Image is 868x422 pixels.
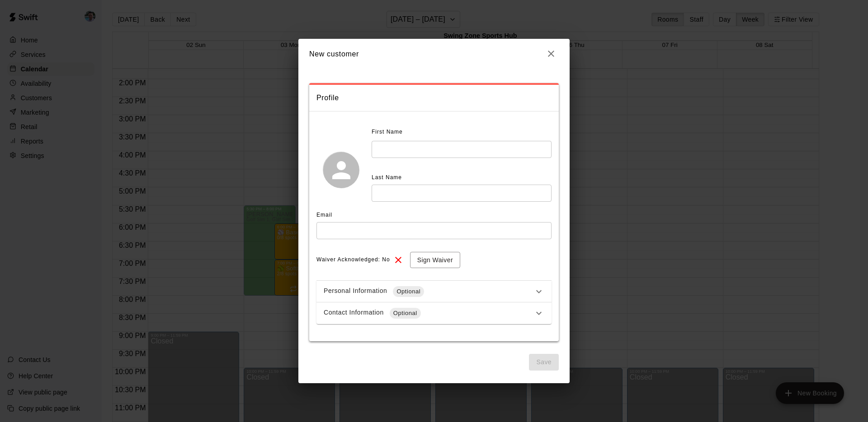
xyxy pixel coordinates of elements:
span: Optional [393,287,424,296]
div: Contact InformationOptional [316,302,552,324]
h6: New customer [309,48,359,60]
span: Last Name [372,174,402,181]
div: Personal Information [324,286,533,297]
span: First Name [372,125,403,139]
span: Profile [316,92,552,104]
span: Optional [390,309,421,318]
button: Sign Waiver [410,252,460,269]
span: Email [316,212,332,218]
div: Contact Information [324,308,533,319]
span: Waiver Acknowledged: No [316,253,390,267]
div: Personal InformationOptional [316,281,552,302]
